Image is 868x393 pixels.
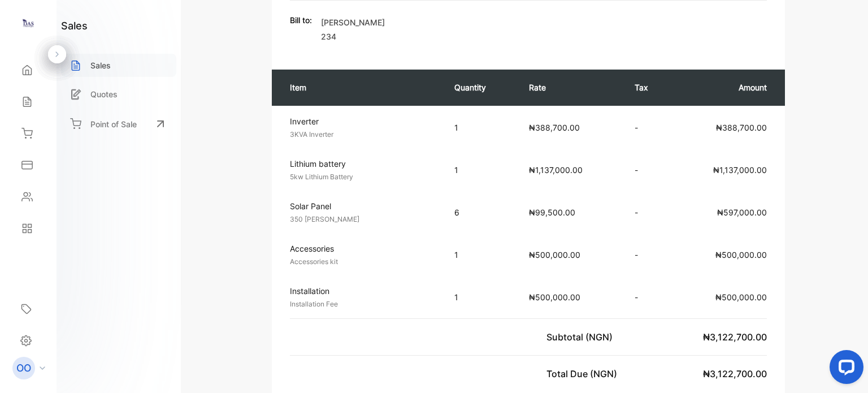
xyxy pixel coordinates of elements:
span: ₦388,700.00 [529,123,580,132]
p: 5kw Lithium Battery [290,172,433,182]
p: OO [16,361,31,375]
p: Accessories kit [290,257,433,267]
span: ₦1,137,000.00 [713,165,767,175]
p: Installation Fee [290,299,433,309]
p: 3KVA Inverter [290,129,433,140]
span: ₦3,122,700.00 [703,368,767,379]
a: Quotes [61,83,176,106]
p: Inverter [290,115,433,127]
p: Quantity [454,81,507,93]
a: Sales [61,54,176,77]
p: - [635,122,662,133]
p: 6 [454,206,507,218]
span: ₦99,500.00 [529,208,575,217]
span: ₦500,000.00 [529,292,580,302]
p: 350 [PERSON_NAME] [290,214,433,224]
p: 234 [321,31,385,42]
span: ₦3,122,700.00 [703,331,767,343]
p: Total Due (NGN) [546,367,622,381]
p: Item [290,81,431,93]
span: ₦597,000.00 [717,208,767,217]
p: Sales [90,59,111,71]
p: Bill to: [290,14,312,26]
iframe: LiveChat chat widget [821,346,868,393]
p: Point of Sale [90,118,137,130]
p: Solar Panel [290,200,433,212]
p: - [635,206,662,218]
span: ₦1,137,000.00 [529,165,583,175]
p: - [635,164,662,176]
p: 1 [454,291,507,303]
span: ₦500,000.00 [529,250,580,260]
p: - [635,249,662,261]
span: ₦388,700.00 [716,123,767,132]
a: Point of Sale [61,111,176,136]
p: 1 [454,164,507,176]
p: Accessories [290,243,433,254]
p: 1 [454,249,507,261]
p: [PERSON_NAME] [321,16,385,28]
p: 1 [454,122,507,133]
p: Rate [529,81,611,93]
span: ₦500,000.00 [715,250,767,260]
p: Tax [635,81,662,93]
p: Installation [290,285,433,297]
p: Quotes [90,88,118,100]
p: Lithium battery [290,158,433,170]
p: - [635,291,662,303]
p: Subtotal (NGN) [546,330,617,344]
p: Amount [684,81,766,93]
span: ₦500,000.00 [715,292,767,302]
img: logo [20,15,37,32]
h1: sales [61,18,88,33]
